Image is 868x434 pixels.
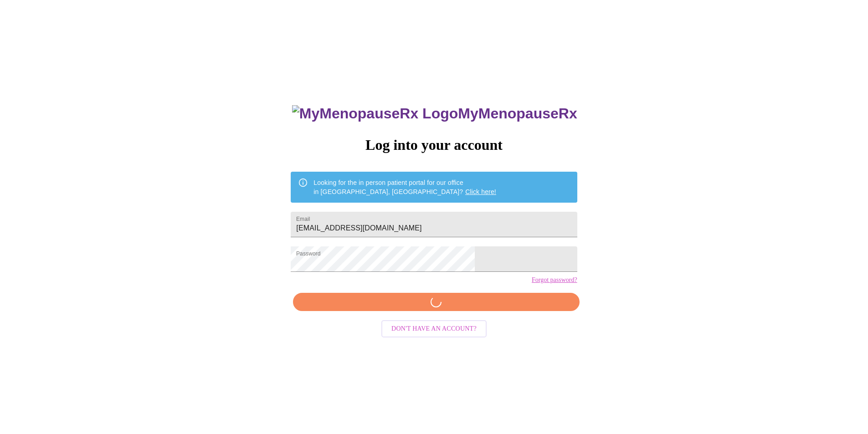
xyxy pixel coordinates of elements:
button: Don't have an account? [381,320,487,338]
span: Don't have an account? [391,323,477,335]
img: MyMenopauseRx Logo [292,105,458,122]
h3: MyMenopauseRx [292,105,577,122]
div: Looking for the in person patient portal for our office in [GEOGRAPHIC_DATA], [GEOGRAPHIC_DATA]? [313,174,496,200]
h3: Log into your account [291,137,577,153]
a: Forgot password? [532,276,577,284]
a: Don't have an account? [379,324,489,332]
a: Click here! [465,188,496,195]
